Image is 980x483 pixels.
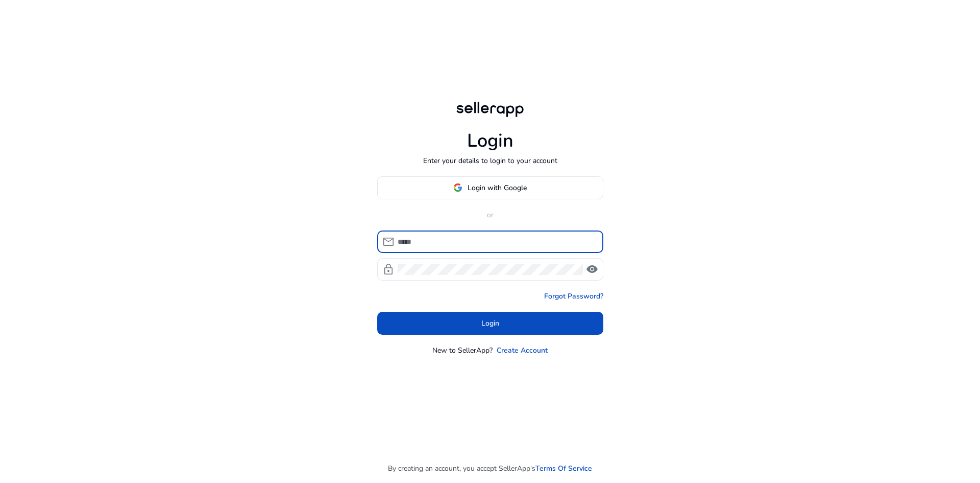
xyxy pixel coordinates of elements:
img: google-logo.svg [453,183,462,192]
span: visibility [586,263,598,275]
a: Terms Of Service [535,463,592,474]
span: mail [382,236,395,248]
p: New to SellerApp? [432,345,493,356]
button: Login [377,312,603,335]
span: lock [382,263,395,275]
h1: Login [467,130,513,152]
a: Forgot Password? [544,291,603,302]
p: Enter your details to login to your account [423,155,557,166]
span: Login with Google [468,182,527,193]
a: Create Account [497,345,548,356]
p: or [377,210,603,220]
button: Login with Google [377,176,603,199]
span: Login [481,318,499,329]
